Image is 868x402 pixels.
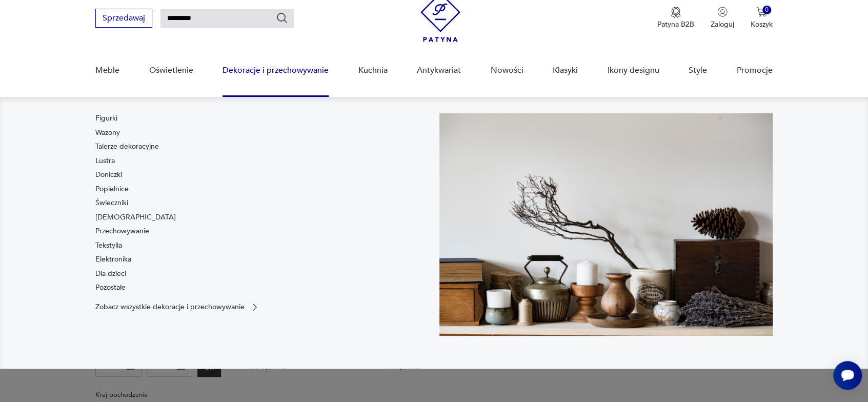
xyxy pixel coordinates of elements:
button: Sprzedawaj [95,9,152,28]
a: Style [689,51,707,90]
a: Lustra [95,156,115,166]
a: Ikony designu [608,51,659,90]
button: Szukaj [276,12,288,24]
a: Świeczniki [95,198,128,208]
a: Elektronika [95,254,131,265]
div: 0 [762,6,771,14]
img: Ikonka użytkownika [717,7,728,17]
p: Patyna B2B [657,19,694,29]
a: Ikona medaluPatyna B2B [657,7,694,29]
iframe: Smartsupp widget button [833,361,862,390]
img: Ikona medalu [671,7,681,18]
a: Talerze dekoracyjne [95,142,159,152]
a: Nowości [491,51,523,90]
a: Figurki [95,113,117,124]
a: Dekoracje i przechowywanie [223,51,329,90]
a: Popielnice [95,184,129,194]
a: Sprzedawaj [95,15,152,23]
a: Dla dzieci [95,269,126,279]
a: Promocje [737,51,773,90]
a: Oświetlenie [149,51,193,90]
button: Patyna B2B [657,7,694,29]
a: Przechowywanie [95,226,149,236]
img: cfa44e985ea346226f89ee8969f25989.jpg [439,113,773,336]
button: 0Koszyk [751,7,773,29]
a: Meble [95,51,119,90]
a: Wazony [95,128,120,138]
a: [DEMOGRAPHIC_DATA] [95,212,176,223]
a: Tekstylia [95,240,122,251]
button: Zaloguj [711,7,734,29]
a: Zobacz wszystkie dekoracje i przechowywanie [95,302,260,312]
a: Pozostałe [95,283,126,293]
p: Zobacz wszystkie dekoracje i przechowywanie [95,304,245,310]
a: Doniczki [95,170,122,180]
a: Kuchnia [358,51,388,90]
p: Koszyk [751,19,773,29]
p: Zaloguj [711,19,734,29]
a: Antykwariat [417,51,461,90]
img: Ikona koszyka [756,7,766,17]
a: Klasyki [553,51,578,90]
